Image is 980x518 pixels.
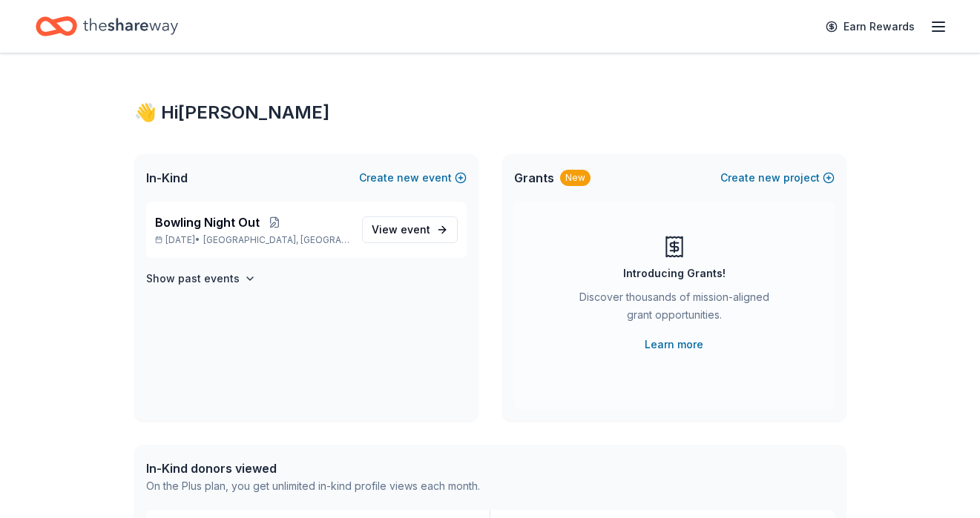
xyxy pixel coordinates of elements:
span: [GEOGRAPHIC_DATA], [GEOGRAPHIC_DATA] [203,234,349,246]
a: Learn more [645,336,703,353]
button: Createnewproject [720,169,835,187]
span: View [372,221,430,239]
div: Introducing Grants! [623,265,726,282]
a: Earn Rewards [817,13,924,40]
span: event [401,223,430,236]
div: Discover thousands of mission-aligned grant opportunities. [573,288,775,330]
span: new [397,169,419,187]
a: View event [362,216,458,243]
span: Bowling Night Out [155,213,260,231]
div: On the Plus plan, you get unlimited in-kind profile views each month. [146,477,480,495]
button: Createnewevent [359,169,467,187]
span: Grants [514,169,554,187]
div: 👋 Hi [PERSON_NAME] [134,101,846,124]
div: New [560,170,591,186]
p: [DATE] • [155,234,350,246]
div: In-Kind donors viewed [146,459,480,477]
button: Show past events [146,270,256,288]
a: Home [36,9,178,44]
span: In-Kind [146,169,188,187]
span: new [758,169,780,187]
h4: Show past events [146,270,240,288]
